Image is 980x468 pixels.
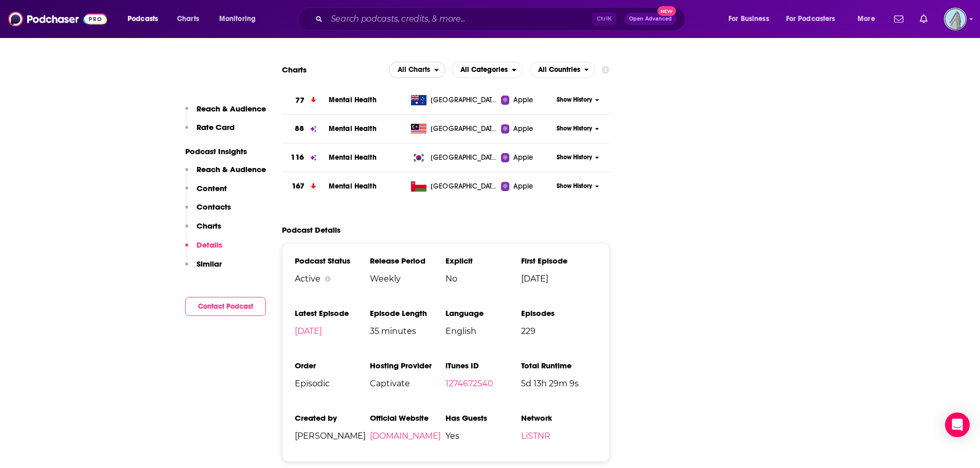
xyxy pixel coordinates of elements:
h3: 116 [291,152,304,163]
span: Show History [557,182,592,191]
span: English [446,326,521,336]
span: No [446,274,521,284]
a: Mental Health [329,96,377,104]
p: Podcast Insights [185,146,266,156]
button: open menu [779,11,850,27]
span: Open Advanced [629,16,672,22]
span: Apple [513,95,533,105]
span: Weekly [370,274,446,284]
a: Apple [501,181,553,192]
a: [DOMAIN_NAME] [370,431,441,441]
span: Apple [513,124,533,134]
span: Captivate [370,379,446,388]
span: Malaysia [431,124,497,134]
span: Monitoring [219,12,256,26]
button: Content [185,183,227,202]
button: Show History [553,153,602,162]
p: Similar [197,259,222,269]
span: Podcasts [128,12,158,26]
p: Content [197,183,227,193]
span: 35 minutes [370,326,446,336]
span: Charts [177,12,199,26]
h3: Created by [295,413,370,423]
p: Reach & Audience [197,104,266,114]
span: Logged in as FlatironBooks [944,8,967,30]
button: Contact Podcast [185,297,266,316]
h2: Countries [529,62,596,78]
h3: 167 [292,180,305,192]
a: [GEOGRAPHIC_DATA] [407,95,501,105]
img: User Profile [944,8,967,30]
button: Show History [553,96,602,104]
h3: Release Period [370,256,446,266]
button: Show History [553,124,602,133]
h3: Official Website [370,413,446,423]
a: 116 [282,143,329,172]
h3: Network [521,413,597,423]
button: open menu [529,62,596,78]
button: open menu [721,11,782,27]
a: Apple [501,95,553,105]
button: Show History [553,182,602,191]
button: open menu [389,62,446,78]
p: Contacts [197,202,231,212]
a: 77 [282,86,329,115]
a: Mental Health [329,153,377,162]
span: 5d 13h 29m 9s [521,379,597,388]
span: Episodic [295,379,370,388]
h2: Platforms [389,62,446,78]
span: Yes [446,431,521,441]
button: Contacts [185,202,231,221]
a: Show notifications dropdown [916,10,932,28]
a: [GEOGRAPHIC_DATA], Republic of [407,153,501,163]
p: Details [197,240,222,250]
span: [PERSON_NAME] [295,431,370,441]
h2: Podcast Details [282,225,341,235]
a: Mental Health [329,182,377,191]
h3: Episodes [521,308,597,318]
span: Mental Health [329,124,377,133]
button: Reach & Audience [185,164,266,183]
button: Show profile menu [944,8,967,30]
input: Search podcasts, credits, & more... [327,11,592,27]
a: [DATE] [295,326,322,336]
h3: Order [295,361,370,370]
button: Details [185,240,222,259]
a: [GEOGRAPHIC_DATA] [407,181,501,192]
span: Korea, Republic of [431,153,497,163]
span: 229 [521,326,597,336]
h2: Categories [452,62,523,78]
p: Reach & Audience [197,164,266,174]
span: New [657,6,676,16]
a: 1274672540 [446,379,493,388]
p: Charts [197,221,221,231]
span: Ctrl K [592,12,616,26]
button: open menu [212,11,269,27]
h3: iTunes ID [446,361,521,370]
button: Open AdvancedNew [625,13,676,25]
div: Open Intercom Messenger [945,413,970,437]
button: Rate Card [185,122,235,141]
span: For Business [728,12,769,26]
h3: Episode Length [370,308,446,318]
div: Active [295,274,370,284]
a: Apple [501,153,553,163]
a: 167 [282,172,329,200]
h3: Podcast Status [295,256,370,266]
h2: Charts [282,65,307,74]
span: All Countries [538,66,580,73]
h3: Has Guests [446,413,521,423]
a: LiSTNR [521,431,550,441]
span: Apple [513,181,533,192]
h3: Explicit [446,256,521,266]
a: [GEOGRAPHIC_DATA] [407,124,501,134]
span: Show History [557,96,592,104]
h3: Language [446,308,521,318]
a: 88 [282,115,329,143]
img: Podchaser - Follow, Share and Rate Podcasts [8,9,107,29]
button: Charts [185,221,221,240]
